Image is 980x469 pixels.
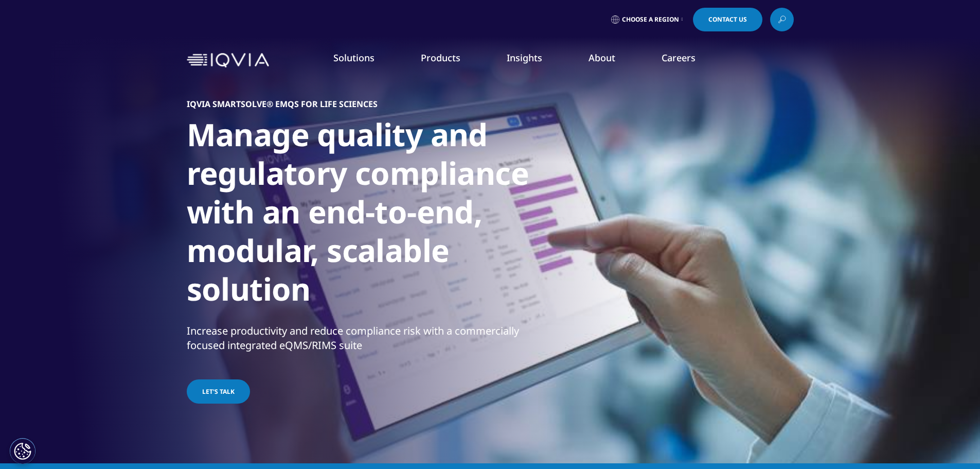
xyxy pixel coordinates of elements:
a: About [589,51,615,64]
span: Let's talk [202,387,235,396]
a: Solutions [333,51,375,64]
span: Choose a Region [622,15,679,24]
a: Contact Us [693,8,762,31]
p: Increase productivity and reduce compliance risk with a commercially focused integrated eQMS/RIMS... [187,324,547,359]
a: Careers [662,51,696,64]
h5: IQVIA SmartSolve® EMQS for Life Sciences [187,99,378,109]
a: Let's talk [187,379,250,404]
h1: Manage quality and regulatory compliance with an end-to-end, modular, scalable solution [187,115,547,315]
span: Contact Us [708,16,747,23]
a: Insights [507,51,542,64]
img: IQVIA Healthcare Information Technology and Pharma Clinical Research Company [187,53,269,68]
button: Cookie Settings [10,438,35,464]
nav: Primary [273,36,794,84]
a: Products [421,51,460,64]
